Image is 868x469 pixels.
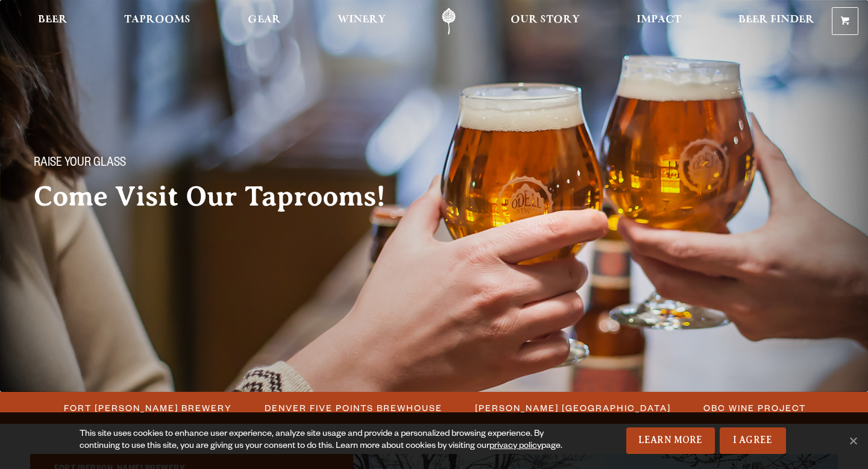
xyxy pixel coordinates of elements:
[738,15,814,25] span: Beer Finder
[116,8,198,35] a: Taprooms
[426,8,471,35] a: Odell Home
[265,399,442,417] span: Denver Five Points Brewhouse
[503,8,588,35] a: Our Story
[468,399,677,417] a: [PERSON_NAME] [GEOGRAPHIC_DATA]
[30,8,75,35] a: Beer
[330,8,394,35] a: Winery
[57,399,238,417] a: Fort [PERSON_NAME] Brewery
[124,15,190,25] span: Taprooms
[475,399,671,417] span: [PERSON_NAME] [GEOGRAPHIC_DATA]
[240,8,289,35] a: Gear
[731,8,822,35] a: Beer Finder
[626,427,715,454] a: Learn More
[696,399,812,417] a: OBC Wine Project
[38,15,68,25] span: Beer
[80,429,564,453] div: This site uses cookies to enhance user experience, analyze site usage and provide a personalized ...
[703,399,806,417] span: OBC Wine Project
[511,15,580,25] span: Our Story
[34,156,126,172] span: Raise your glass
[64,399,232,417] span: Fort [PERSON_NAME] Brewery
[338,15,386,25] span: Winery
[847,435,859,447] span: No
[257,399,448,417] a: Denver Five Points Brewhouse
[34,181,410,212] h2: Come Visit Our Taprooms!
[720,427,786,454] a: I Agree
[629,8,689,35] a: Impact
[248,15,281,25] span: Gear
[489,442,541,452] a: privacy policy
[637,15,681,25] span: Impact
